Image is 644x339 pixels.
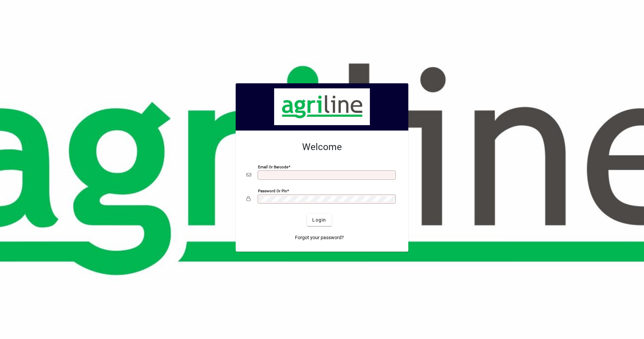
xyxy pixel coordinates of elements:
[246,141,398,153] h2: Welcome
[295,234,344,241] span: Forgot your password?
[258,165,288,169] mat-label: Email or Barcode
[312,217,326,224] span: Login
[307,214,331,226] button: Login
[292,231,347,244] a: Forgot your password?
[258,189,287,193] mat-label: Password or Pin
